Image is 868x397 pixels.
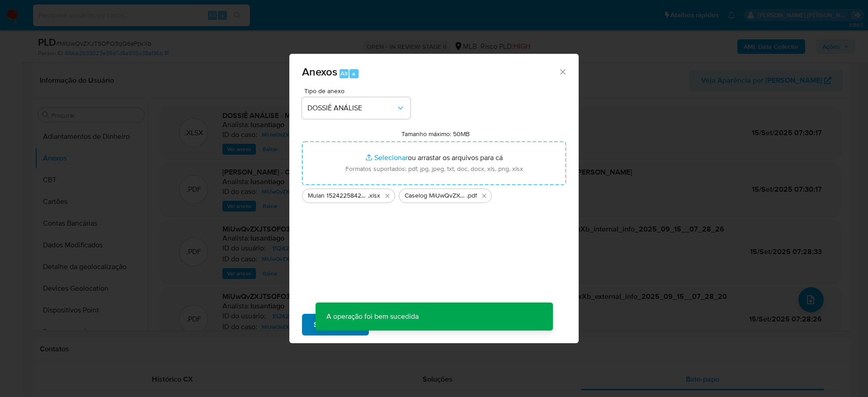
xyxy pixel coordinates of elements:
[558,67,566,76] button: Fechar
[304,88,413,94] span: Tipo de anexo
[368,191,380,200] span: .xlsx
[316,302,429,331] p: A operação foi bem sucedida
[302,185,566,203] ul: Arquivos selecionados
[302,64,337,80] span: Anexos
[405,191,467,200] span: Caselog MiUwQvZXJTSOFO3qQ6aPpxXb_2025_09_11_15_09_12 - CPF 39168855885 - [PERSON_NAME]
[314,315,357,335] span: Subir arquivo
[302,314,369,336] button: Subir arquivo
[340,69,348,78] span: Alt
[401,130,470,138] label: Tamanho máximo: 50MB
[302,97,410,119] button: DOSSIÊ ANÁLISE
[467,191,477,200] span: .pdf
[479,190,490,201] button: Excluir Caselog MiUwQvZXJTSOFO3qQ6aPpxXb_2025_09_11_15_09_12 - CPF 39168855885 - BARBARA DATO.pdf
[352,69,355,78] span: a
[308,191,368,200] span: Mulan 1524225842_2025_09_11_15_06_41
[384,315,414,335] span: Cancelar
[382,190,393,201] button: Excluir Mulan 1524225842_2025_09_11_15_06_41.xlsx
[307,104,396,113] span: DOSSIÊ ANÁLISE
